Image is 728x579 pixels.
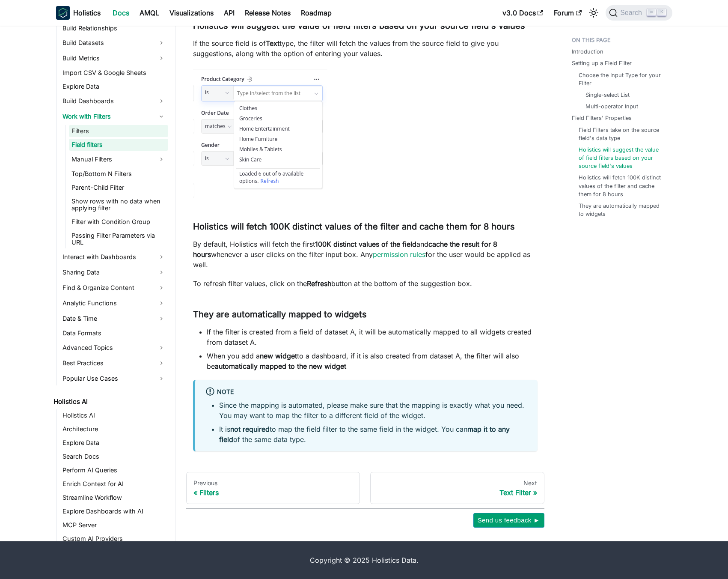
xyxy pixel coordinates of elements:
[69,182,168,194] a: Parent-Child Filter
[549,6,587,20] a: Forum
[60,327,168,339] a: Data Formats
[134,6,164,20] a: AMQL
[260,352,297,360] strong: new widget
[69,152,168,166] a: Manual Filters
[193,239,538,270] p: By default, Holistics will fetch the first and whenever a user clicks on the filter input box. An...
[60,110,168,123] a: Work with Filters
[60,266,168,279] a: Sharing Data
[230,425,270,433] strong: not required
[69,139,168,151] a: Field filters
[164,6,219,20] a: Visualizations
[579,173,664,198] a: Holistics will fetch 100K distinct values of the filter and cache them for 8 hours
[585,102,638,110] a: Multi-operator Input
[377,488,537,497] div: Text Filter
[207,327,538,347] li: If the filter is created from a field of dataset A, it will be automatically mapped to all widget...
[193,240,497,259] strong: cache the result for 8 hours
[60,341,168,355] a: Advanced Topics
[579,202,664,218] a: They are automatically mapped to widgets
[186,472,360,504] a: PreviousFilters
[377,479,537,487] div: Next
[60,94,168,108] a: Build Dashboards
[69,230,168,248] a: Passing Filter Parameters via URL
[579,71,664,87] a: Choose the Input Type for your Filter
[60,464,168,476] a: Perform AI Queries
[219,424,527,445] li: It is to map the field filter to the same field in the widget. You can of the same data type.
[60,372,168,385] a: Popular Use Cases
[60,36,168,50] a: Build Datasets
[572,114,632,122] a: Field Filters' Properties
[56,6,101,20] a: HolisticsHolistics
[193,221,538,232] h3: Holistics will fetch 100K distinct values of the filter and cache them for 8 hours
[60,505,168,517] a: Explore Dashboards with AI
[60,22,168,34] a: Build Relationships
[73,8,101,18] b: Holistics
[207,351,538,371] li: When you add a to a dashboard, if it is also created from dataset A, the filter will also be
[69,168,168,180] a: Top/Bottom N Filters
[657,9,666,16] kbd: K
[60,51,168,65] a: Build Metrics
[193,479,353,487] div: Previous
[219,400,527,421] li: Since the mapping is automated, please make sure that the mapping is exactly what you need. You m...
[606,5,672,21] button: Search (Command+K)
[186,472,544,504] nav: Docs pages
[193,38,538,59] p: If the source field is of type, the filter will fetch the values from the source field to give yo...
[579,146,664,170] a: Holistics will suggest the value of field filters based on your source field's values
[60,312,168,325] a: Date & Time
[193,488,353,497] div: Filters
[266,39,279,48] strong: Text
[315,240,416,248] strong: 100K distinct values of the field
[572,59,632,67] a: Setting up a Field Filter
[60,533,168,545] a: Custom AI Providers
[296,6,337,20] a: Roadmap
[478,515,540,526] span: Send us feedback ►
[60,492,168,504] a: Streamline Workflow
[60,67,168,79] a: Import CSV & Google Sheets
[60,519,168,531] a: MCP Server
[219,6,240,20] a: API
[60,409,168,421] a: Holistics AI
[60,250,168,264] a: Interact with Dashboards
[647,9,656,16] kbd: ⌘
[60,81,168,93] a: Explore Data
[193,21,538,31] h3: Holistics will suggest the value of field filters based on your source field's values
[51,396,168,408] a: Holistics AI
[219,425,510,444] strong: map it to any field
[373,250,425,259] a: permission rules
[60,423,168,435] a: Architecture
[370,472,544,504] a: NextText Filter
[60,356,168,370] a: Best Practices
[69,195,168,214] a: Show rows with no data when applying filter
[92,555,636,565] div: Copyright © 2025 Holistics Data.
[587,6,600,20] button: Switch between dark and light mode (currently light mode)
[56,6,70,20] img: Holistics
[215,362,346,370] strong: automatically mapped to the new widget
[307,279,331,288] strong: Refresh
[193,309,538,320] h3: They are automatically mapped to widgets
[60,478,168,490] a: Enrich Context for AI
[497,6,549,20] a: v3.0 Docs
[473,513,544,528] button: Send us feedback ►
[572,48,603,56] a: Introduction
[60,281,168,295] a: Find & Organize Content
[69,216,168,228] a: Filter with Condition Group
[69,125,168,137] a: Filters
[60,296,168,310] a: Analytic Functions
[107,6,134,20] a: Docs
[193,278,538,289] p: To refresh filter values, click on the button at the bottom of the suggestion box.
[205,387,527,398] div: Note
[579,126,664,142] a: Field Filters take on the source field's data type
[60,451,168,463] a: Search Docs
[585,91,630,99] a: Single-select List
[60,437,168,449] a: Explore Data
[618,9,647,17] span: Search
[240,6,296,20] a: Release Notes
